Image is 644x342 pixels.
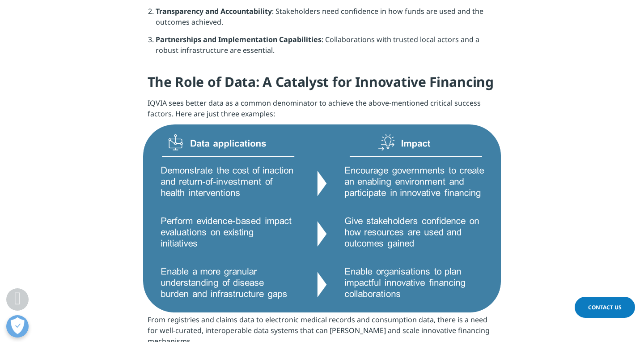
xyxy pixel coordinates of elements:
[156,6,272,16] strong: Transparency and Accountability
[156,34,322,44] strong: Partnerships and Implementation Capabilities
[156,6,497,34] li: : Stakeholders need confidence in how funds are used and the outcomes achieved.
[6,315,29,338] button: Open Preferences
[588,304,622,311] span: Contact Us
[148,98,497,124] p: IQVIA sees better data as a common denominator to achieve the above-mentioned critical success fa...
[148,73,497,98] h4: The Role of Data: A Catalyst for Innovative Financing
[575,297,635,318] a: Contact Us
[156,34,497,62] li: : Collaborations with trusted local actors and a robust infrastructure are essential.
